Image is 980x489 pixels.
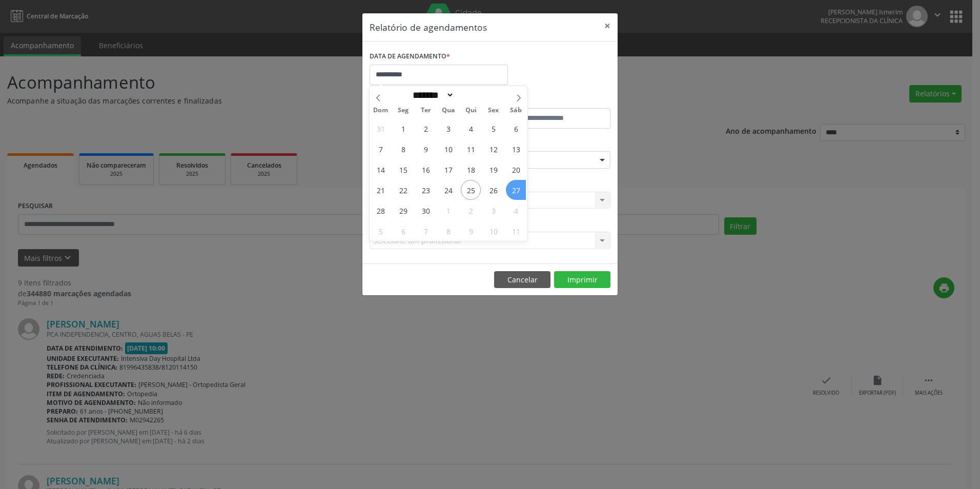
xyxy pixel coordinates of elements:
span: Qui [460,107,482,114]
span: Seg [392,107,415,114]
span: Setembro 2, 2025 [416,118,436,138]
span: Outubro 8, 2025 [438,221,458,241]
span: Setembro 16, 2025 [416,159,436,179]
span: Setembro 30, 2025 [416,200,436,220]
button: Cancelar [494,271,550,289]
span: Setembro 3, 2025 [438,118,458,138]
span: Outubro 5, 2025 [371,221,391,241]
span: Outubro 2, 2025 [461,200,481,220]
span: Outubro 10, 2025 [483,221,503,241]
span: Outubro 9, 2025 [461,221,481,241]
span: Outubro 1, 2025 [438,200,458,220]
span: Setembro 29, 2025 [393,200,413,220]
span: Outubro 6, 2025 [393,221,413,241]
span: Setembro 8, 2025 [393,139,413,159]
span: Outubro 11, 2025 [506,221,526,241]
span: Dom [370,107,392,114]
span: Sex [482,107,505,114]
span: Setembro 7, 2025 [371,139,391,159]
span: Setembro 11, 2025 [461,139,481,159]
span: Setembro 14, 2025 [371,159,391,179]
span: Setembro 21, 2025 [371,180,391,200]
label: DATA DE AGENDAMENTO [370,49,450,65]
span: Setembro 4, 2025 [461,118,481,138]
select: Month [409,90,454,100]
span: Qua [437,107,460,114]
span: Setembro 13, 2025 [506,139,526,159]
span: Setembro 24, 2025 [438,180,458,200]
span: Setembro 27, 2025 [506,180,526,200]
span: Agosto 31, 2025 [371,118,391,138]
span: Outubro 3, 2025 [483,200,503,220]
h5: Relatório de agendamentos [370,21,487,34]
span: Sáb [505,107,527,114]
span: Setembro 5, 2025 [483,118,503,138]
span: Setembro 9, 2025 [416,139,436,159]
span: Setembro 1, 2025 [393,118,413,138]
span: Outubro 4, 2025 [506,200,526,220]
span: Setembro 6, 2025 [506,118,526,138]
span: Setembro 17, 2025 [438,159,458,179]
button: Close [597,13,618,38]
span: Setembro 25, 2025 [461,180,481,200]
span: Setembro 20, 2025 [506,159,526,179]
span: Setembro 10, 2025 [438,139,458,159]
input: Year [454,90,488,100]
span: Setembro 26, 2025 [483,180,503,200]
span: Outubro 7, 2025 [416,221,436,241]
span: Ter [415,107,437,114]
span: Setembro 23, 2025 [416,180,436,200]
span: Setembro 28, 2025 [371,200,391,220]
button: Imprimir [554,271,610,289]
span: Setembro 15, 2025 [393,159,413,179]
label: ATÉ [493,92,610,108]
span: Setembro 18, 2025 [461,159,481,179]
span: Setembro 19, 2025 [483,159,503,179]
span: Setembro 12, 2025 [483,139,503,159]
span: Setembro 22, 2025 [393,180,413,200]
